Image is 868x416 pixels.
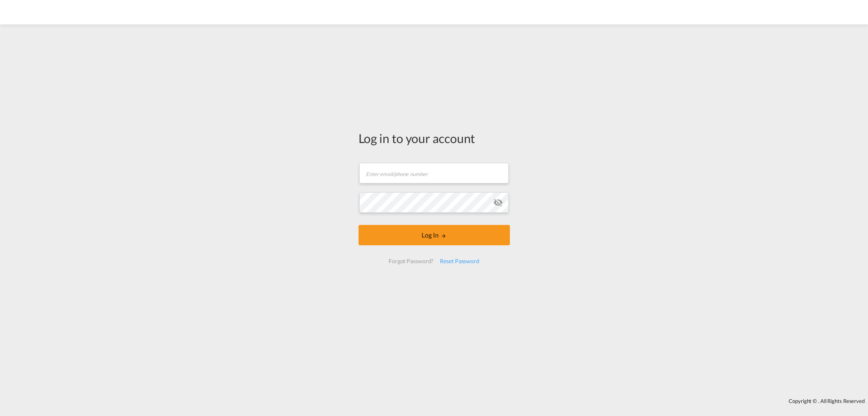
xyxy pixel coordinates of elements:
md-icon: icon-eye-off [493,198,503,207]
div: Reset Password [437,254,483,269]
div: Forgot Password? [385,254,437,269]
input: Enter email/phone number [359,163,509,183]
button: LOGIN [359,225,510,245]
div: Log in to your account [359,130,510,147]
